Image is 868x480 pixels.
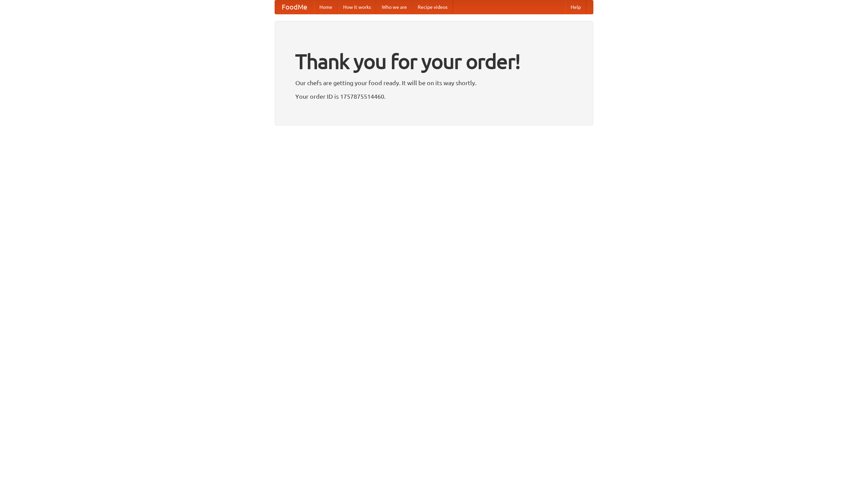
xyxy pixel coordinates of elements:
a: Help [565,0,586,14]
a: Who we are [376,0,412,14]
a: Home [314,0,338,14]
a: FoodMe [275,0,314,14]
h1: Thank you for your order! [295,45,573,78]
a: How it works [338,0,376,14]
a: Recipe videos [412,0,453,14]
p: Your order ID is 1757875514460. [295,91,573,101]
p: Our chefs are getting your food ready. It will be on its way shortly. [295,78,573,88]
